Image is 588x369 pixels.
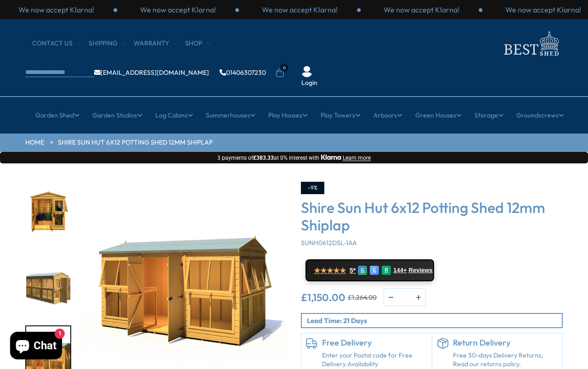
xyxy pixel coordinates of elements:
h6: Free Delivery [322,338,427,348]
img: 6x12sunhut000lifestyle_e2dccc77-1481-4618-a6d4-5059dbbf1a0f_200x200.jpg [26,183,70,244]
a: Shop [185,39,211,48]
a: Shipping [89,39,127,48]
a: Arbours [373,104,402,127]
div: 3 / 3 [117,5,239,15]
a: Login [301,78,317,88]
a: Play Towers [321,104,361,127]
a: Groundscrews [516,104,564,127]
p: We now accept Klarna! [505,5,581,15]
del: £1,264.00 [348,294,377,301]
div: R [382,266,391,275]
div: G [358,266,367,275]
a: 01406307230 [220,69,266,76]
span: ★★★★★ [314,266,346,275]
inbox-online-store-chat: Shopify online store chat [7,332,65,362]
img: logo [498,28,563,58]
p: We now accept Klarna! [140,5,216,15]
a: Garden Studios [92,104,142,127]
p: We now accept Klarna! [384,5,459,15]
a: CONTACT US [32,39,82,48]
img: 6x12sunhut045swapc_3dda4073-4849-41a5-8c2a-6dce46cac120_200x200.jpg [26,255,70,316]
div: 2 / 3 [361,5,482,15]
a: 0 [275,68,284,78]
p: Lead Time: 21 Days [307,316,562,325]
div: 7 / 9 [25,182,71,245]
p: We now accept Klarna! [262,5,338,15]
ins: £1,150.00 [301,292,345,302]
a: [EMAIL_ADDRESS][DOMAIN_NAME] [94,69,209,76]
h6: Return Delivery [453,338,558,348]
span: 144+ [393,267,407,274]
span: SUNH0612DSL-1AA [301,239,357,247]
a: Enter your Postal code for Free Delivery Availability [322,351,427,369]
a: Warranty [134,39,178,48]
p: Free 30-days Delivery Returns, Read our returns policy. [453,351,558,369]
a: Log Cabins [155,104,193,127]
div: 1 / 3 [239,5,361,15]
div: E [370,266,379,275]
div: -9% [301,182,324,194]
div: 8 / 9 [25,254,71,317]
img: User Icon [301,66,312,77]
h3: Shire Sun Hut 6x12 Potting Shed 12mm Shiplap [301,199,563,234]
a: HOME [25,138,44,147]
a: ★★★★★ 5* G E R 144+ Reviews [305,259,434,281]
a: Storage [475,104,503,127]
a: Green Houses [415,104,462,127]
span: 0 [280,64,288,72]
a: Garden Shed [35,104,79,127]
span: Reviews [409,267,433,274]
p: We now accept Klarna! [18,5,94,15]
a: Shire Sun Hut 6x12 Potting Shed 12mm Shiplap [58,138,213,147]
a: Summerhouses [206,104,255,127]
a: Play Houses [268,104,308,127]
